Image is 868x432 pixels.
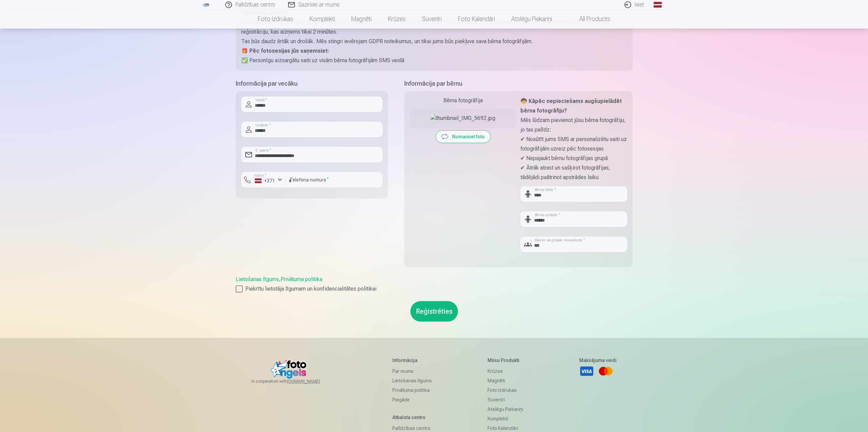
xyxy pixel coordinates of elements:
[560,10,618,29] a: All products
[392,414,432,421] h5: Atbalsta centrs
[436,131,490,143] button: Nomainiet foto
[450,10,503,29] a: Foto kalendāri
[488,414,523,424] a: Komplekti
[250,10,301,29] a: Foto izdrukas
[392,385,432,395] a: Privātuma politika
[241,37,627,46] p: Tas būs daudz ērtāk un drošāk. Mēs stingri ievērojam GDPR noteikumus, un tikai jums būs piekļuve ...
[410,97,516,105] div: Bērna fotogrāfija
[392,395,432,404] a: Piegāde
[414,10,450,29] a: Suvenīri
[410,301,458,322] button: Reģistrēties
[404,79,633,88] h5: Informācija par bērnu
[488,366,523,376] a: Krūzes
[520,116,627,135] p: Mēs lūdzam pievienot jūsu bērna fotogrāfiju, jo tas palīdz:
[488,395,523,404] a: Suvenīri
[392,376,432,385] a: Lietošanas līgums
[598,364,613,379] a: Mastercard
[281,276,322,282] a: Privātuma politika
[392,357,432,364] h5: Informācija
[488,385,523,395] a: Foto izdrukas
[287,379,336,384] a: [DOMAIN_NAME]
[241,56,627,65] p: ✅ Personīgu aizsargātu saiti uz visām bērna fotogrāfijām SMS veidā
[520,98,622,114] strong: 🧒 Kāpēc nepieciešams augšupielādēt bērna fotogrāfiju?
[236,285,633,293] label: Piekrītu lietotāja līgumam un konfidencialitātes politikai
[236,79,388,88] h5: Informācija par vecāku
[579,357,617,364] h5: Maksājuma veidi
[202,3,210,7] img: /fa1
[236,275,633,293] div: ,
[520,154,627,163] p: ✔ Nepajaukt bērnu fotogrāfijas grupā
[241,172,285,188] button: Valsts*+371
[380,10,414,29] a: Krūzes
[392,366,432,376] a: Par mums
[488,357,523,364] h5: Mūsu produkti
[301,10,343,29] a: Komplekti
[241,48,329,54] strong: 🎁 Pēc fotosesijas jūs saņemsiet:
[520,163,627,182] p: ✔ Ātrāk atrast un sašķirot fotogrāfijas, tādējādi paātrinot apstrādes laiku
[252,173,269,178] label: Valsts
[520,135,627,154] p: ✔ Nosūtīt jums SMS ar personalizētu saiti uz fotogrāfijām uzreiz pēc fotosesijas
[255,177,275,184] div: +371
[488,376,523,385] a: Magnēti
[579,364,594,379] a: Visa
[343,10,380,29] a: Magnēti
[503,10,560,29] a: Atslēgu piekariņi
[251,379,336,384] span: In cooperation with
[488,404,523,414] a: Atslēgu piekariņi
[236,276,279,282] a: Lietošanas līgums
[430,114,495,122] img: thumbnail_IMG_5692.jpg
